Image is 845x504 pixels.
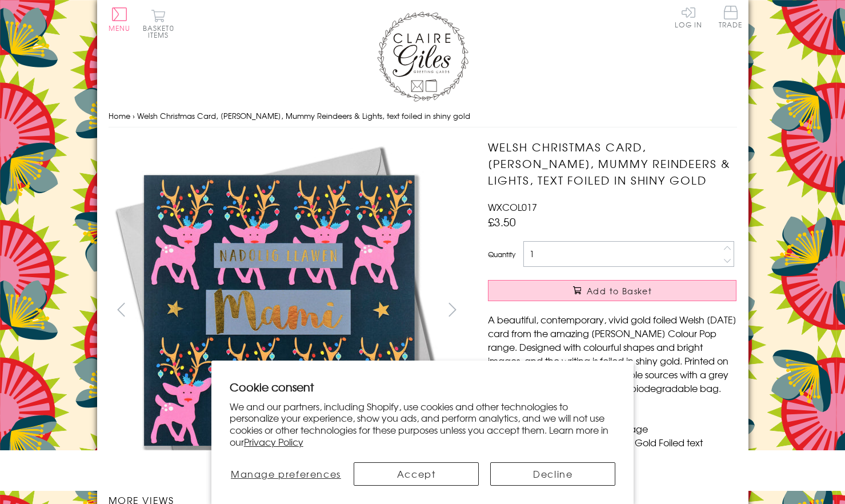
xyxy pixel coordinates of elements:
[439,297,465,322] button: next
[488,313,736,395] p: A beautiful, contemporary, vivid gold foiled Welsh [DATE] card from the amazing [PERSON_NAME] Col...
[244,435,303,449] a: Privacy Policy
[109,105,737,128] nav: breadcrumbs
[354,462,479,486] button: Accept
[231,467,341,481] span: Manage preferences
[488,280,736,301] button: Add to Basket
[490,462,615,486] button: Decline
[675,6,702,28] a: Log In
[488,139,736,188] h1: Welsh Christmas Card, [PERSON_NAME], Mummy Reindeers & Lights, text foiled in shiny gold
[133,110,135,121] span: ›
[109,110,130,121] a: Home
[109,139,451,482] img: Welsh Christmas Card, Mami, Mummy Reindeers & Lights, text foiled in shiny gold
[148,23,174,40] span: 0 items
[488,200,537,214] span: WXCOL017
[230,379,616,395] h2: Cookie consent
[230,462,342,486] button: Manage preferences
[719,6,743,30] a: Trade
[488,249,515,259] label: Quantity
[587,285,652,297] span: Add to Basket
[137,110,470,121] span: Welsh Christmas Card, [PERSON_NAME], Mummy Reindeers & Lights, text foiled in shiny gold
[109,297,134,322] button: prev
[719,6,743,28] span: Trade
[377,11,468,102] img: Claire Giles Greetings Cards
[109,23,131,33] span: Menu
[109,7,131,31] button: Menu
[488,214,516,230] span: £3.50
[143,9,174,38] button: Basket0 items
[230,401,616,448] p: We and our partners, including Shopify, use cookies and other technologies to personalize your ex...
